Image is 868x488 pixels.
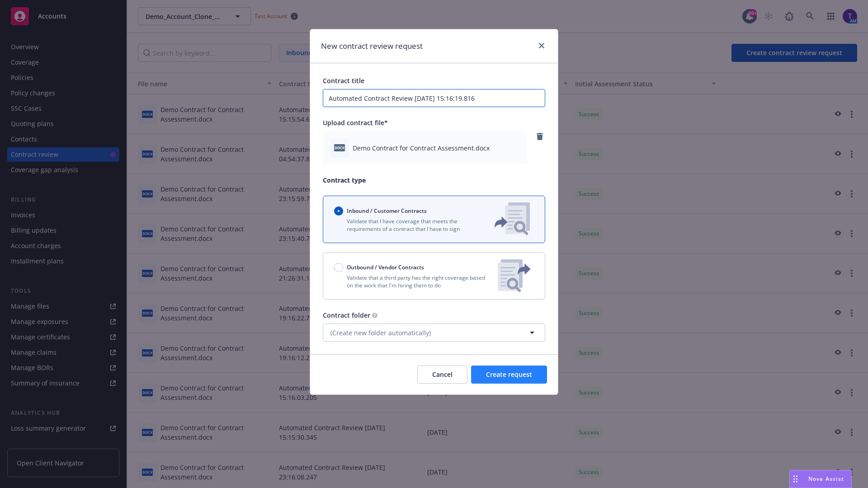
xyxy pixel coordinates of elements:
[471,366,547,384] button: Create request
[323,324,545,342] button: (Create new folder automatically)
[323,118,388,127] span: Upload contract file*
[334,263,343,272] input: Outbound / Vendor Contracts
[432,370,453,379] span: Cancel
[323,175,545,185] p: Contract type
[334,217,480,233] p: Validate that I have coverage that meets the requirements of a contract that I have to sign
[417,366,467,384] button: Cancel
[323,196,545,243] button: Inbound / Customer ContractsValidate that I have coverage that meets the requirements of a contra...
[321,40,423,52] h1: New contract review request
[347,207,427,215] span: Inbound / Customer Contracts
[323,311,370,319] span: Contract folder
[536,40,547,51] a: close
[353,143,490,153] span: Demo Contract for Contract Assessment.docx
[334,144,345,151] span: docx
[789,470,852,488] button: Nova Assist
[534,131,545,142] a: remove
[808,475,844,483] span: Nova Assist
[486,370,532,379] span: Create request
[334,206,343,216] input: Inbound / Customer Contracts
[330,328,431,338] span: (Create new folder automatically)
[334,274,491,289] p: Validate that a third party has the right coverage based on the work that I'm hiring them to do
[323,76,364,85] span: Contract title
[323,89,545,107] input: Enter a title for this contract
[323,252,545,300] button: Outbound / Vendor ContractsValidate that a third party has the right coverage based on the work t...
[790,470,801,488] div: Drag to move
[347,263,424,271] span: Outbound / Vendor Contracts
